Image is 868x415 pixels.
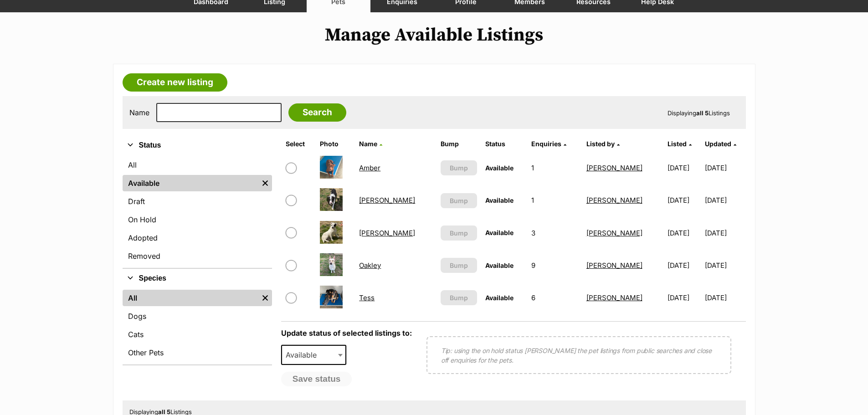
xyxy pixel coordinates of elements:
[705,184,745,216] td: [DATE]
[450,228,468,238] span: Bump
[281,328,412,338] label: Update status of selected listings to:
[664,250,704,281] td: [DATE]
[129,108,149,117] label: Name
[441,258,478,273] button: Bump
[123,211,272,228] a: On Hold
[288,103,346,122] input: Search
[359,140,382,148] a: Name
[359,140,377,148] span: Name
[531,140,561,148] span: translation missing: en.admin.listings.index.attributes.enquiries
[123,344,272,361] a: Other Pets
[586,140,615,148] span: Listed by
[586,261,642,270] a: [PERSON_NAME]
[705,140,736,148] a: Updated
[586,140,620,148] a: Listed by
[705,140,731,148] span: Updated
[485,229,514,236] span: Available
[441,160,478,175] button: Bump
[668,140,687,148] span: Listed
[664,217,704,249] td: [DATE]
[359,293,375,302] a: Tess
[123,290,258,306] a: All
[696,109,709,117] strong: all 5
[282,137,316,151] th: Select
[123,288,272,364] div: Species
[123,272,272,284] button: Species
[482,137,527,151] th: Status
[123,73,227,92] a: Create new listing
[485,294,514,302] span: Available
[664,282,704,313] td: [DATE]
[282,348,326,361] span: Available
[528,217,581,249] td: 3
[359,229,415,237] a: [PERSON_NAME]
[586,196,642,205] a: [PERSON_NAME]
[123,193,272,210] a: Draft
[441,346,717,365] p: Tip: using the on hold status [PERSON_NAME] the pet listings from public searches and close off e...
[123,248,272,264] a: Removed
[485,196,514,204] span: Available
[359,196,415,205] a: [PERSON_NAME]
[528,250,581,281] td: 9
[123,230,272,246] a: Adopted
[664,184,704,216] td: [DATE]
[281,345,347,365] span: Available
[359,261,381,270] a: Oakley
[441,193,478,208] button: Bump
[123,175,258,191] a: Available
[437,137,481,151] th: Bump
[450,163,468,173] span: Bump
[123,326,272,343] a: Cats
[668,140,692,148] a: Listed
[528,152,581,184] td: 1
[450,293,468,302] span: Bump
[531,140,566,148] a: Enquiries
[586,164,642,172] a: [PERSON_NAME]
[123,155,272,268] div: Status
[316,137,354,151] th: Photo
[450,196,468,205] span: Bump
[258,175,272,191] a: Remove filter
[586,229,642,237] a: [PERSON_NAME]
[528,184,581,216] td: 1
[528,282,581,313] td: 6
[485,261,514,269] span: Available
[123,157,272,173] a: All
[705,282,745,313] td: [DATE]
[450,261,468,270] span: Bump
[705,250,745,281] td: [DATE]
[705,152,745,184] td: [DATE]
[441,225,478,241] button: Bump
[485,164,514,172] span: Available
[586,293,642,302] a: [PERSON_NAME]
[441,290,478,305] button: Bump
[258,290,272,306] a: Remove filter
[281,372,352,386] button: Save status
[123,139,272,151] button: Status
[705,217,745,249] td: [DATE]
[123,308,272,324] a: Dogs
[664,152,704,184] td: [DATE]
[668,109,730,117] span: Displaying Listings
[359,164,380,172] a: Amber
